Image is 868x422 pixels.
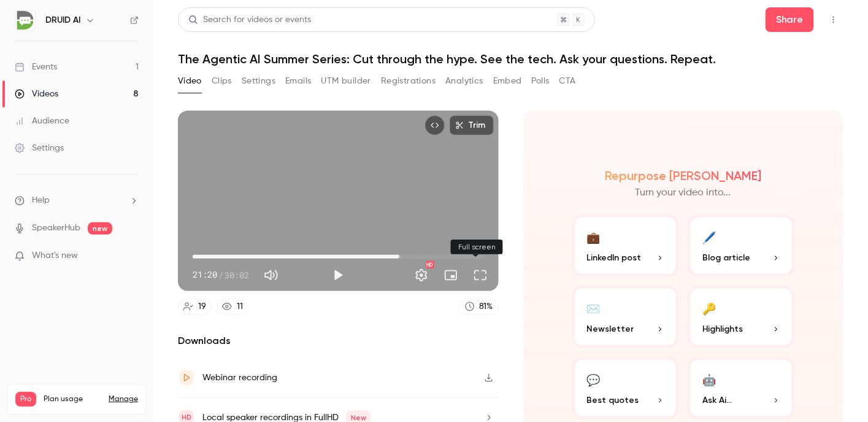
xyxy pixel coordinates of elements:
[44,394,101,404] span: Plan usage
[439,263,463,287] button: Turn on miniplayer
[15,61,57,73] div: Events
[493,71,522,91] button: Embed
[480,300,493,313] div: 81 %
[242,71,275,91] button: Settings
[703,394,732,407] span: Ask Ai...
[824,10,843,29] button: Top Bar Actions
[15,115,69,127] div: Audience
[237,300,243,313] div: 11
[587,227,601,246] div: 💼
[703,227,716,246] div: 🖊️
[688,286,794,348] button: 🔑Highlights
[15,10,35,30] img: DRUID AI
[88,222,112,235] span: new
[193,268,217,281] span: 21:20
[285,71,311,91] button: Emails
[450,115,494,135] button: Trim
[468,263,493,287] button: Full screen
[426,261,434,268] div: HD
[766,7,814,32] button: Share
[178,334,499,348] h2: Downloads
[259,263,283,287] button: Mute
[636,186,731,200] p: Turn your video into...
[572,215,678,276] button: 💼LinkedIn post
[425,115,445,135] button: Embed video
[15,88,58,100] div: Videos
[178,299,212,315] a: 19
[178,71,202,91] button: Video
[109,394,138,404] a: Manage
[178,52,843,66] h1: The Agentic AI Summer Series: Cut through the hype. See the tech. Ask your questions. Repeat.
[605,168,761,183] h2: Repurpose [PERSON_NAME]
[587,322,634,335] span: Newsletter
[703,370,716,389] div: 🤖
[212,71,232,91] button: Clips
[703,299,716,318] div: 🔑
[32,222,80,235] a: SpeakerHub
[15,194,139,207] li: help-dropdown-opener
[326,263,350,287] button: Play
[217,299,248,315] a: 11
[587,370,601,389] div: 💬
[198,300,206,313] div: 19
[225,268,249,281] span: 30:02
[32,249,78,262] span: What's new
[45,14,80,26] h6: DRUID AI
[703,322,743,335] span: Highlights
[409,263,434,287] button: Settings
[381,71,436,91] button: Registrations
[572,286,678,348] button: ✉️Newsletter
[321,71,371,91] button: UTM builder
[202,370,277,385] div: Webinar recording
[572,358,678,419] button: 💬Best quotes
[32,194,50,207] span: Help
[587,394,639,407] span: Best quotes
[688,215,794,276] button: 🖊️Blog article
[445,71,483,91] button: Analytics
[688,358,794,419] button: 🤖Ask Ai...
[218,268,223,281] span: /
[15,142,64,154] div: Settings
[193,268,249,281] div: 21:20
[587,251,642,264] span: LinkedIn post
[703,251,751,264] span: Blog article
[451,240,503,254] div: Full screen
[532,71,550,91] button: Polls
[15,392,36,407] span: Pro
[587,299,601,318] div: ✉️
[459,299,499,315] a: 81%
[559,71,576,91] button: CTA
[188,14,311,26] div: Search for videos or events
